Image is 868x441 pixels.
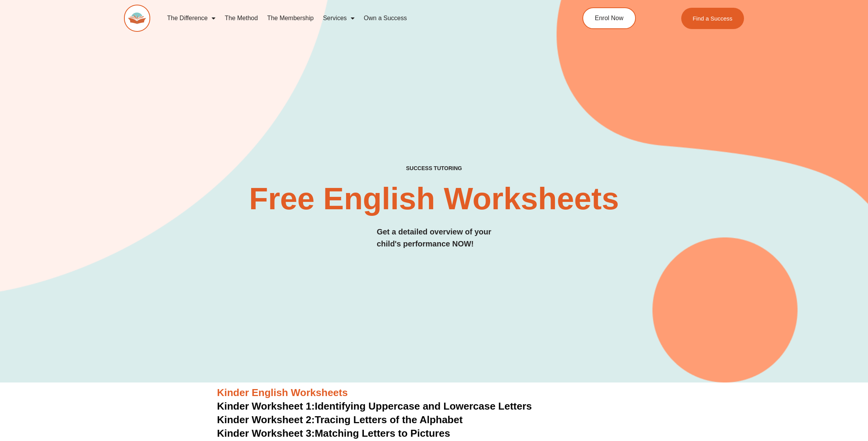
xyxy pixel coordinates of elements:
[217,400,315,412] span: Kinder Worksheet 1:
[262,9,318,27] a: The Membership
[220,9,262,27] a: The Method
[162,9,547,27] nav: Menu
[217,427,450,439] a: Kinder Worksheet 3:Matching Letters to Pictures
[377,226,491,250] h3: Get a detailed overview of your child's performance NOW!
[342,165,526,172] h4: SUCCESS TUTORING​
[162,9,220,27] a: The Difference
[229,183,639,214] h2: Free English Worksheets​
[595,15,623,21] span: Enrol Now
[318,9,359,27] a: Services
[692,16,732,21] span: Find a Success
[359,9,412,27] a: Own a Success
[217,400,532,412] a: Kinder Worksheet 1:Identifying Uppercase and Lowercase Letters
[217,414,315,425] span: Kinder Worksheet 2:
[217,427,315,439] span: Kinder Worksheet 3:
[217,414,463,425] a: Kinder Worksheet 2:Tracing Letters of the Alphabet
[582,7,636,29] a: Enrol Now
[681,8,744,29] a: Find a Success
[217,386,651,400] h3: Kinder English Worksheets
